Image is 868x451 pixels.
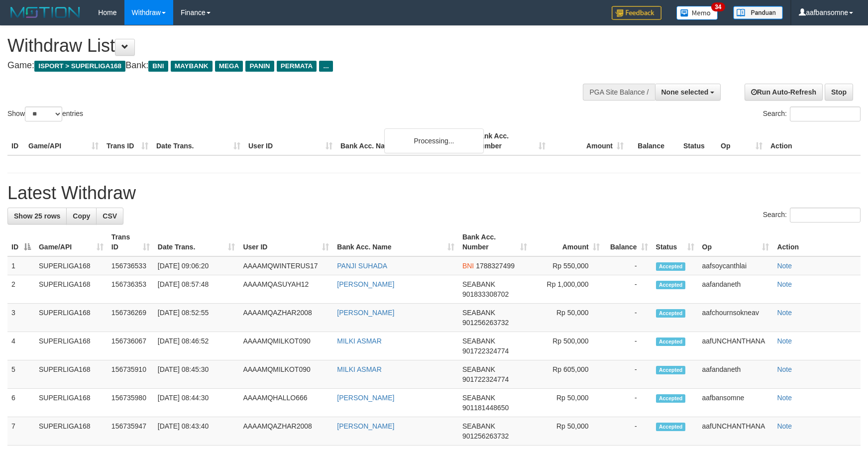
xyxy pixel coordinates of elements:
a: [PERSON_NAME] [337,309,394,317]
img: MOTION_logo.png [7,5,83,20]
span: MAYBANK [171,61,213,72]
a: Show 25 rows [7,208,67,225]
span: SEABANK [462,337,495,345]
td: 156735910 [108,360,154,389]
td: - [604,389,652,417]
a: Stop [825,84,853,101]
td: [DATE] 08:52:55 [154,304,239,332]
td: - [604,417,652,446]
span: Accepted [656,281,686,289]
th: Bank Acc. Number: activate to sort column ascending [458,228,531,256]
th: Action [773,228,861,256]
img: Button%20Memo.svg [676,6,718,20]
td: Rp 50,000 [531,417,604,446]
span: Copy 901181448650 to clipboard [462,404,509,412]
span: ISPORT > SUPERLIGA168 [34,61,125,72]
th: Game/API [24,127,103,155]
label: Search: [763,208,861,223]
a: [PERSON_NAME] [337,394,394,402]
span: Copy 901833308702 to clipboard [462,290,509,298]
label: Show entries [7,107,83,121]
td: AAAAMQAZHAR2008 [239,417,333,446]
span: Accepted [656,423,686,431]
td: aafUNCHANTHANA [698,417,773,446]
a: Note [777,280,792,288]
span: Accepted [656,309,686,318]
td: 156736533 [108,256,154,275]
th: Date Trans. [152,127,244,155]
span: BNI [148,61,168,72]
th: ID: activate to sort column descending [7,228,35,256]
td: AAAAMQWINTERUS17 [239,256,333,275]
th: Bank Acc. Name [336,127,471,155]
a: PANJI SUHADA [337,262,387,270]
td: aafandaneth [698,275,773,304]
a: [PERSON_NAME] [337,280,394,288]
span: Show 25 rows [14,212,60,220]
span: Copy 1788327499 to clipboard [476,262,515,270]
a: CSV [96,208,123,225]
span: ... [319,61,332,72]
span: Copy 901722324774 to clipboard [462,347,509,355]
span: Copy [73,212,90,220]
td: - [604,332,652,360]
td: Rp 50,000 [531,389,604,417]
td: 5 [7,360,35,389]
td: [DATE] 08:57:48 [154,275,239,304]
td: - [604,256,652,275]
td: 156735947 [108,417,154,446]
div: PGA Site Balance / [583,84,654,101]
span: Copy 901722324774 to clipboard [462,375,509,383]
td: - [604,360,652,389]
input: Search: [790,107,861,121]
select: Showentries [25,107,62,121]
h1: Withdraw List [7,36,569,56]
td: aafandaneth [698,360,773,389]
th: Game/API: activate to sort column ascending [35,228,108,256]
td: - [604,304,652,332]
td: [DATE] 08:44:30 [154,389,239,417]
a: Note [777,337,792,345]
th: Trans ID: activate to sort column ascending [108,228,154,256]
td: SUPERLIGA168 [35,304,108,332]
span: SEABANK [462,280,495,288]
th: Bank Acc. Name: activate to sort column ascending [333,228,458,256]
span: PERMATA [277,61,317,72]
span: CSV [103,212,117,220]
td: 156736269 [108,304,154,332]
td: AAAAMQMILKOT090 [239,332,333,360]
a: MILKI ASMAR [337,365,381,373]
img: panduan.png [733,6,783,19]
label: Search: [763,107,861,121]
td: SUPERLIGA168 [35,389,108,417]
td: AAAAMQMILKOT090 [239,360,333,389]
td: 3 [7,304,35,332]
a: Run Auto-Refresh [745,84,823,101]
td: 7 [7,417,35,446]
a: [PERSON_NAME] [337,422,394,430]
th: Status: activate to sort column ascending [652,228,698,256]
td: 1 [7,256,35,275]
span: SEABANK [462,309,495,317]
td: Rp 50,000 [531,304,604,332]
span: 34 [711,2,725,11]
td: aafbansomne [698,389,773,417]
span: Copy 901256263732 to clipboard [462,432,509,440]
div: Processing... [384,128,484,153]
td: AAAAMQAZHAR2008 [239,304,333,332]
a: Note [777,365,792,373]
span: SEABANK [462,365,495,373]
td: 156735980 [108,389,154,417]
span: Copy 901256263732 to clipboard [462,319,509,327]
td: 156736353 [108,275,154,304]
td: 156736067 [108,332,154,360]
th: Amount [549,127,628,155]
h1: Latest Withdraw [7,183,861,203]
td: AAAAMQHALLO666 [239,389,333,417]
h4: Game: Bank: [7,61,569,71]
a: Copy [66,208,97,225]
a: Note [777,394,792,402]
td: Rp 550,000 [531,256,604,275]
td: aafUNCHANTHANA [698,332,773,360]
span: MEGA [215,61,243,72]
